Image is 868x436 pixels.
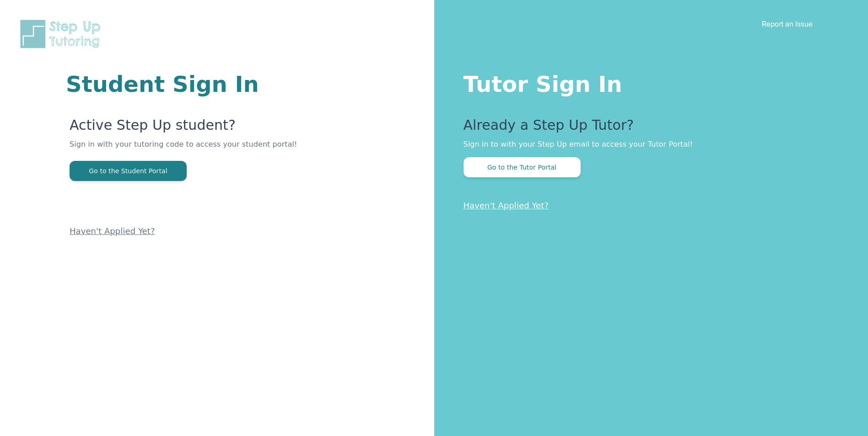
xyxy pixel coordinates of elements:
[70,117,324,139] p: Active Step Up student?
[70,139,324,161] p: Sign in with your tutoring code to access your student portal!
[464,69,832,95] h1: Tutor Sign In
[464,117,832,139] p: Already a Step Up Tutor?
[762,19,813,28] a: Report an Issue
[464,157,581,177] button: Go to the Tutor Portal
[464,139,832,150] p: Sign in to with your Step Up email to access your Tutor Portal!
[18,18,106,50] img: Step Up Tutoring horizontal logo
[70,226,155,236] a: Haven't Applied Yet?
[464,201,549,210] a: Haven't Applied Yet?
[66,73,324,95] h1: Student Sign In
[70,161,187,181] button: Go to the Student Portal
[464,163,581,171] a: Go to the Tutor Portal
[70,166,187,175] a: Go to the Student Portal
